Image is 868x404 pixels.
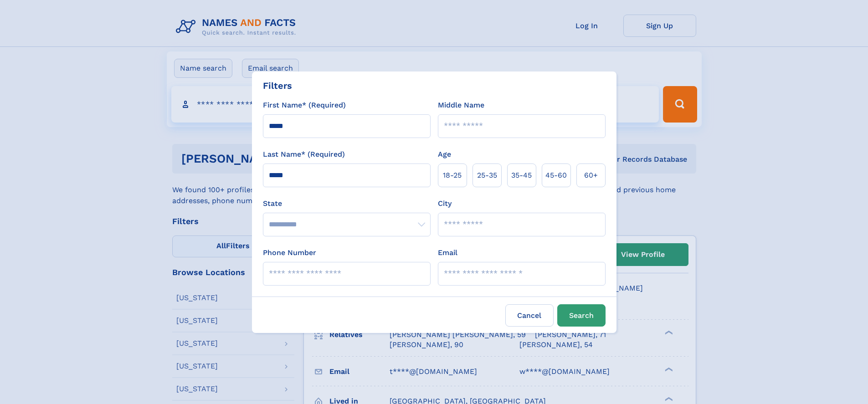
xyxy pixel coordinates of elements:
label: Email [438,247,457,258]
span: 35‑45 [511,170,532,181]
label: Age [438,149,451,160]
span: 18‑25 [443,170,462,181]
span: 45‑60 [545,170,567,181]
label: Cancel [505,304,554,327]
button: Search [557,304,606,327]
label: City [438,198,452,209]
div: Filters [263,79,292,92]
label: State [263,198,431,209]
span: 25‑35 [477,170,497,181]
label: Middle Name [438,100,484,111]
label: First Name* (Required) [263,100,346,111]
span: 60+ [584,170,598,181]
label: Phone Number [263,247,316,258]
label: Last Name* (Required) [263,149,345,160]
